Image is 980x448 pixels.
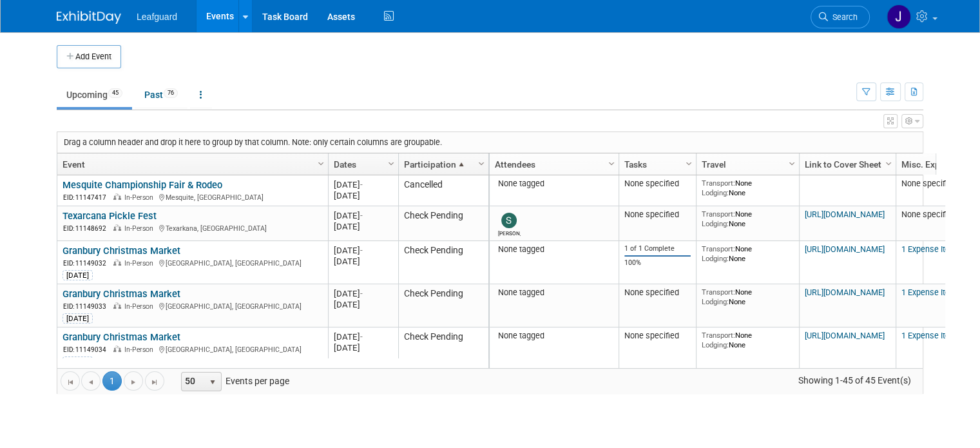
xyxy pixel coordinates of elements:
[124,259,157,268] span: In-Person
[81,371,101,391] a: Go to the previous page
[398,241,488,284] td: Check Pending
[360,332,363,342] span: -
[702,153,791,175] a: Travel
[901,244,957,254] a: 1 Expense Item
[145,371,164,391] a: Go to the last page
[63,225,111,232] span: EID: 11148692
[398,206,488,241] td: Check Pending
[805,209,885,219] a: [URL][DOMAIN_NAME]
[62,313,93,324] div: [DATE]
[702,179,794,197] div: None None
[165,371,302,391] span: Events per page
[887,5,911,29] img: Jonathan Zargo
[702,297,729,306] span: Lodging:
[207,377,218,387] span: select
[62,288,180,300] a: Granbury Christmas Market
[702,331,794,349] div: None None
[883,159,894,169] span: Column Settings
[624,179,691,189] div: None specified
[334,288,392,299] div: [DATE]
[316,159,326,169] span: Column Settings
[63,194,111,201] span: EID: 11147417
[360,289,363,298] span: -
[62,344,322,355] div: [GEOGRAPHIC_DATA], [GEOGRAPHIC_DATA]
[63,260,111,267] span: EID: 11149032
[62,153,320,175] a: Event
[128,377,139,387] span: Go to the next page
[386,159,396,169] span: Column Settings
[702,287,794,306] div: None None
[398,175,488,206] td: Cancelled
[334,221,392,232] div: [DATE]
[702,188,729,197] span: Lodging:
[475,153,489,173] a: Column Settings
[164,88,178,98] span: 76
[702,254,729,263] span: Lodging:
[901,331,957,340] a: 1 Expense Item
[385,153,399,173] a: Column Settings
[624,244,691,253] div: 1 of 1 Complete
[624,153,687,175] a: Tasks
[787,159,797,169] span: Column Settings
[785,153,800,173] a: Column Settings
[63,346,111,353] span: EID: 11149034
[495,331,614,341] div: None tagged
[498,228,521,237] div: Stephanie Luke
[62,331,180,343] a: Granbury Christmas Market
[702,287,735,297] span: Transport:
[149,377,160,387] span: Go to the last page
[682,153,697,173] a: Column Settings
[702,244,735,253] span: Transport:
[702,179,735,188] span: Transport:
[901,287,957,297] a: 1 Expense Item
[62,257,322,268] div: [GEOGRAPHIC_DATA], [GEOGRAPHIC_DATA]
[334,256,392,267] div: [DATE]
[901,179,956,188] span: None specified
[124,302,157,311] span: In-Person
[805,153,887,175] a: Link to Cover Sheet
[702,219,729,228] span: Lodging:
[702,244,794,263] div: None None
[62,210,157,222] a: Texarcana Pickle Fest
[805,331,885,340] a: [URL][DOMAIN_NAME]
[495,153,610,175] a: Attendees
[334,210,392,221] div: [DATE]
[62,356,93,367] div: [DATE]
[334,179,392,190] div: [DATE]
[360,180,363,190] span: -
[113,193,121,200] img: In-Person Event
[57,11,121,24] img: ExhibitDay
[63,303,111,310] span: EID: 11149033
[113,346,121,352] img: In-Person Event
[135,83,187,107] a: Past76
[113,224,121,231] img: In-Person Event
[404,153,480,175] a: Participation
[62,222,322,233] div: Texarkana, [GEOGRAPHIC_DATA]
[805,244,885,254] a: [URL][DOMAIN_NAME]
[624,258,691,268] div: 100%
[495,287,614,298] div: None tagged
[360,211,363,220] span: -
[334,245,392,256] div: [DATE]
[605,153,619,173] a: Column Settings
[334,153,390,175] a: Dates
[334,342,392,353] div: [DATE]
[124,224,157,233] span: In-Person
[702,209,735,219] span: Transport:
[495,244,614,255] div: None tagged
[57,132,923,153] div: Drag a column header and drop it here to group by that column. Note: only certain columns are gro...
[334,190,392,201] div: [DATE]
[86,377,96,387] span: Go to the previous page
[62,270,93,280] div: [DATE]
[786,371,923,389] span: Showing 1-45 of 45 Event(s)
[702,340,729,349] span: Lodging:
[606,159,617,169] span: Column Settings
[314,153,329,173] a: Column Settings
[61,371,80,391] a: Go to the first page
[882,153,896,173] a: Column Settings
[113,259,121,266] img: In-Person Event
[702,209,794,228] div: None None
[702,331,735,340] span: Transport:
[65,377,75,387] span: Go to the first page
[811,6,870,28] a: Search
